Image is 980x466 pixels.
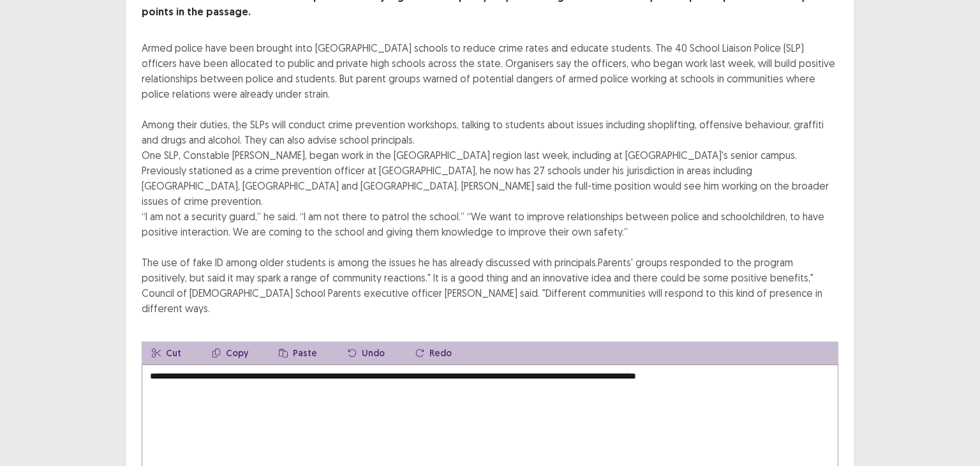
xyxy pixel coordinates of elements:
div: Armed police have been brought into [GEOGRAPHIC_DATA] schools to reduce crime rates and educate s... [142,40,838,316]
button: Copy [202,342,258,365]
button: Undo [338,342,395,365]
button: Redo [405,342,462,365]
button: Cut [142,342,191,365]
button: Paste [269,342,327,365]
